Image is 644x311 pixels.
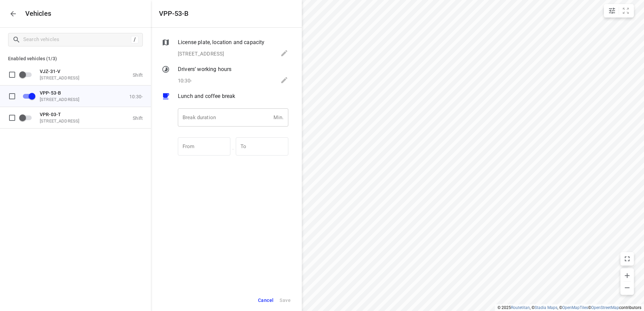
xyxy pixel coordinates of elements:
a: OpenStreetMap [591,305,619,310]
svg: Edit [280,49,288,57]
span: Disable [19,90,36,102]
p: Vehicles [20,10,52,18]
input: Search vehicles [23,34,131,45]
p: Shift [133,115,143,120]
p: Shift [133,72,143,77]
span: VPP-53-B [40,90,61,95]
div: small contained button group [604,4,634,18]
button: Cancel [255,293,277,307]
p: 10:30- [178,77,192,85]
span: VJZ-31-V [40,68,60,74]
p: [STREET_ADDRESS] [40,97,107,102]
a: OpenMapTiles [562,305,588,310]
span: VPR-03-T [40,111,61,117]
span: Enable [19,111,36,124]
a: Stadia Maps [535,305,557,310]
span: Cancel [258,296,273,305]
h5: VPP-53-B [159,10,189,18]
div: Drivers’ working hours10:30- [162,65,288,85]
p: [STREET_ADDRESS] [40,118,107,124]
svg: Edit [280,76,288,84]
button: Map settings [605,4,619,18]
p: — [230,147,236,152]
p: Lunch and coffee break [178,92,235,100]
p: [STREET_ADDRESS] [178,50,224,58]
p: Min. [273,114,284,122]
p: License plate, location and capacity [178,38,264,46]
p: Drivers’ working hours [178,65,231,73]
div: / [131,36,138,43]
p: 10:30- [129,94,143,99]
div: Lunch and coffee break [162,92,288,102]
div: License plate, location and capacity[STREET_ADDRESS] [162,38,288,59]
span: Enable [19,68,36,81]
p: [STREET_ADDRESS] [40,75,107,80]
a: Routetitan [511,305,530,310]
li: © 2025 , © , © © contributors [497,305,641,310]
